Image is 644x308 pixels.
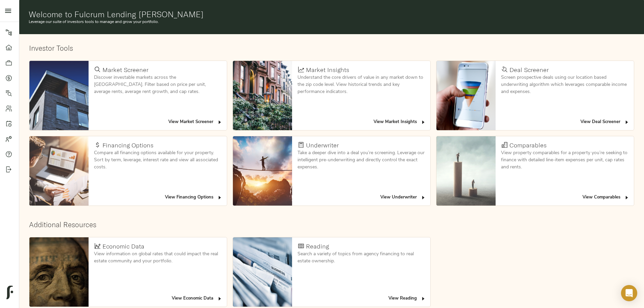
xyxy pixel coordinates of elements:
[102,66,148,74] h4: Market Screener
[172,295,222,303] span: View Economic Data
[233,61,292,130] img: Market Insights
[579,117,631,127] button: View Deal Screener
[233,237,292,307] img: Reading
[102,243,144,250] h4: Economic Data
[94,74,221,95] p: Discover investable markets across the [GEOGRAPHIC_DATA]. Filter based on price per unit, average...
[94,149,221,171] p: Compare all financing options available for your property. Sort by term, leverage, interest rate ...
[581,192,631,203] button: View Comparables
[29,9,635,19] h1: Welcome to Fulcrum Lending [PERSON_NAME]
[94,251,221,265] p: View information on global rates that could impact the real estate community and your portfolio.
[165,194,222,202] span: View Financing Options
[436,136,496,206] img: Comparables
[29,237,89,307] img: Economic Data
[387,293,428,304] button: View Reading
[374,118,426,126] span: View Market Insights
[233,136,292,206] img: Underwriter
[306,66,349,74] h4: Market Insights
[170,293,224,304] button: View Economic Data
[29,61,89,130] img: Market Screener
[388,295,426,303] span: View Reading
[580,118,629,126] span: View Deal Screener
[379,192,428,203] button: View Underwriter
[168,118,222,126] span: View Market Screener
[102,142,153,149] h4: Financing Options
[582,194,629,202] span: View Comparables
[306,243,329,250] h4: Reading
[436,61,496,130] img: Deal Screener
[297,251,425,265] p: Search a variety of topics from agency financing to real estate ownership.
[167,117,224,127] button: View Market Screener
[306,142,339,149] h4: Underwriter
[509,142,547,149] h4: Comparables
[29,19,635,25] p: Leverage our suite of investors tools to manage and grow your portfolio.
[380,194,426,202] span: View Underwriter
[297,74,425,95] p: Understand the core drivers of value in any market down to the zip code level. View historical tr...
[372,117,428,127] button: View Market Insights
[29,136,89,206] img: Financing Options
[6,286,13,299] img: logo
[29,220,634,229] h2: Additional Resources
[621,285,637,301] div: Open Intercom Messenger
[29,44,634,52] h2: Investor Tools
[297,149,425,171] p: Take a deeper dive into a deal you’re screening. Leverage our intelligent pre-underwriting and di...
[501,74,628,95] p: Screen prospective deals using our location based underwriting algorithm which leverages comparab...
[163,192,224,203] button: View Financing Options
[509,66,549,74] h4: Deal Screener
[501,149,628,171] p: View property comparables for a property you’re seeking to finance with detailed line-item expens...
